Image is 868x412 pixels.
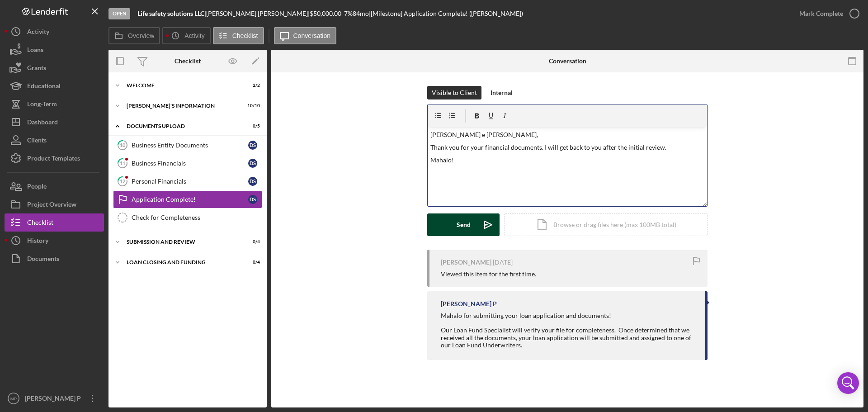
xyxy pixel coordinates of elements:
[162,27,210,44] button: Activity
[5,23,104,41] button: Activity
[244,123,260,129] div: 0 / 5
[27,59,46,79] div: Grants
[184,32,204,39] label: Activity
[441,270,536,278] div: Viewed this item for the first time.
[27,232,48,252] div: History
[248,177,257,186] div: D S
[113,154,262,172] a: 11Business FinancialsDS
[441,327,696,348] div: Our Loan Fund Specialist will verify your file for completeness. Once determined that we received...
[132,214,262,221] div: Check for Completeness
[274,27,337,44] button: Conversation
[491,86,513,99] div: Internal
[5,250,104,268] button: Documents
[127,123,237,129] div: DOCUMENTS UPLOAD
[5,177,104,195] button: People
[27,113,58,133] div: Dashboard
[137,10,206,17] div: |
[128,32,154,39] label: Overview
[137,9,204,17] b: Life safety solutions LLC
[113,136,262,154] a: 10Business Entity DocumentsDS
[549,57,586,65] div: Conversation
[248,195,257,204] div: D S
[5,41,104,59] button: Loans
[248,141,257,150] div: D S
[132,196,248,203] div: Application Complete!
[27,149,80,170] div: Product Templates
[248,159,257,168] div: D S
[132,160,248,167] div: Business Financials
[120,142,126,148] tspan: 10
[175,57,201,65] div: Checklist
[206,10,310,17] div: [PERSON_NAME] [PERSON_NAME] |
[310,10,344,17] div: $50,000.00
[457,213,471,236] div: Send
[430,130,705,140] p: [PERSON_NAME] e [PERSON_NAME],
[790,5,863,23] button: Mark Complete
[293,32,331,39] label: Conversation
[132,178,248,185] div: Personal Financials
[5,59,104,77] button: Grants
[127,83,237,88] div: WELCOME
[127,239,237,245] div: SUBMISSION AND REVIEW
[5,195,104,213] button: Project Overview
[430,155,705,165] p: Mahalo!
[27,213,53,234] div: Checklist
[244,260,260,265] div: 0 / 4
[10,396,17,401] text: MP
[5,113,104,131] button: Dashboard
[5,389,104,407] button: MP[PERSON_NAME] P
[27,77,61,97] div: Educational
[5,131,104,149] button: Clients
[27,95,57,115] div: Long-Term
[427,86,481,99] button: Visible to Client
[27,23,49,43] div: Activity
[120,178,125,184] tspan: 12
[5,149,104,167] button: Product Templates
[23,389,81,410] div: [PERSON_NAME] P
[5,77,104,95] button: Educational
[486,86,517,99] button: Internal
[441,259,491,266] div: [PERSON_NAME]
[27,195,76,216] div: Project Overview
[5,95,104,113] button: Long-Term
[108,27,160,44] button: Overview
[244,83,260,88] div: 2 / 2
[5,232,104,250] button: History
[213,27,264,44] button: Checklist
[432,86,477,99] div: Visible to Client
[132,142,248,149] div: Business Entity Documents
[493,259,513,266] time: 2025-07-07 22:40
[113,172,262,190] a: 12Personal FinancialsDS
[244,239,260,245] div: 0 / 4
[441,300,497,308] div: [PERSON_NAME] P
[27,131,47,152] div: Clients
[344,10,353,17] div: 7 %
[27,177,47,198] div: People
[113,208,262,227] a: Check for Completeness
[5,213,104,232] button: Checklist
[127,103,237,109] div: [PERSON_NAME]'S INFORMATION
[799,5,843,23] div: Mark Complete
[232,32,258,39] label: Checklist
[837,372,859,394] div: Open Intercom Messenger
[369,10,523,17] div: | [Milestone] Application Complete! ([PERSON_NAME])
[244,103,260,109] div: 10 / 10
[27,250,59,270] div: Documents
[113,190,262,208] a: Application Complete!DS
[27,41,43,61] div: Loans
[108,8,130,19] div: Open
[427,213,500,236] button: Send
